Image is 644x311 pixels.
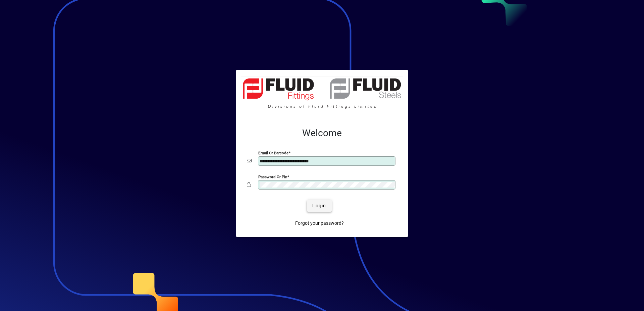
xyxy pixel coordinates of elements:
h2: Welcome [247,127,397,139]
a: Forgot your password? [292,217,346,229]
button: Login [307,200,331,212]
span: Login [312,202,326,209]
span: Forgot your password? [295,220,344,227]
mat-label: Password or Pin [258,174,287,179]
mat-label: Email or Barcode [258,151,288,155]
